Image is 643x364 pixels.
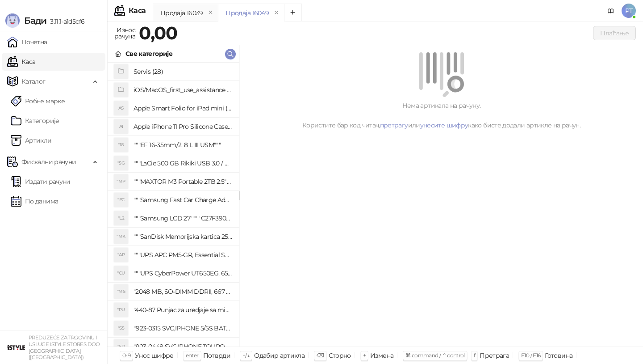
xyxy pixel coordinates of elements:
div: Измена [370,350,393,361]
div: Износ рачуна [113,24,137,42]
span: Фискални рачуни [21,153,76,171]
span: Бади [24,15,46,26]
span: 3.11.1-a1d5cf6 [46,17,84,25]
div: AI [114,119,128,134]
button: Плаћање [593,26,636,40]
h4: Apple Smart Folio for iPad mini (A17 Pro) - Sage [134,101,232,115]
h4: Servis (28) [134,64,232,79]
div: "MK [114,229,128,244]
div: Готовина [545,350,572,361]
div: Каса [129,7,146,14]
a: Издати рачуни [11,173,71,190]
div: Све категорије [125,49,172,59]
span: f [474,352,475,359]
a: унесите шифру [420,121,468,129]
span: 0-9 [122,352,130,359]
h4: """EF 16-35mm/2, 8 L III USM""" [134,138,232,152]
small: PREDUZEĆE ZA TRGOVINU I USLUGE ISTYLE STORES DOO [GEOGRAPHIC_DATA] ([GEOGRAPHIC_DATA]) [29,334,100,360]
div: "AP [114,248,128,262]
img: 64x64-companyLogo-77b92cf4-9946-4f36-9751-bf7bb5fd2c7d.png [7,339,25,356]
div: "FC [114,193,128,207]
span: + [363,352,366,359]
div: Продаја 16039 [160,8,203,18]
h4: """Samsung LCD 27"""" C27F390FHUXEN""" [134,211,232,225]
div: "PU [114,303,128,317]
div: Сторно [329,350,351,361]
div: "L2 [114,211,128,225]
a: По данима [11,192,58,210]
h4: "2048 MB, SO-DIMM DDRII, 667 MHz, Napajanje 1,8 0,1 V, Latencija CL5" [134,284,232,299]
a: ArtikliАртикли [11,131,52,149]
a: Робне марке [11,92,65,110]
h4: """Samsung Fast Car Charge Adapter, brzi auto punja_, boja crna""" [134,193,232,207]
h4: """UPS APC PM5-GR, Essential Surge Arrest,5 utic_nica""" [134,248,232,262]
div: Унос шифре [135,350,174,361]
h4: """UPS CyberPower UT650EG, 650VA/360W , line-int., s_uko, desktop""" [134,266,232,280]
h4: "440-87 Punjac za uredjaje sa micro USB portom 4/1, Stand." [134,303,232,317]
span: ⌘ command / ⌃ control [405,352,465,359]
div: "S5 [114,321,128,335]
button: remove [271,9,282,17]
a: Каса [7,53,35,71]
div: Претрага [480,350,509,361]
div: "SD [114,339,128,354]
h4: "923-0315 SVC,IPHONE 5/5S BATTERY REMOVAL TRAY Držač za iPhone sa kojim se otvara display [134,321,232,335]
h4: """LaCie 500 GB Rikiki USB 3.0 / Ultra Compact & Resistant aluminum / USB 3.0 / 2.5""""""" [134,156,232,170]
span: enter [186,352,199,359]
div: "5G [114,156,128,170]
span: ↑/↓ [242,352,250,359]
h4: """MAXTOR M3 Portable 2TB 2.5"""" crni eksterni hard disk HX-M201TCB/GM""" [134,174,232,189]
div: "CU [114,266,128,280]
div: AS [114,101,128,115]
a: претрагу [380,121,408,129]
img: Logo [5,13,20,28]
div: "MP [114,174,128,189]
div: Нема артикала на рачуну. Користите бар код читач, или како бисте додали артикле на рачун. [251,101,632,130]
span: ⌫ [317,352,324,359]
strong: 0,00 [139,22,177,44]
div: grid [108,63,239,347]
a: Почетна [7,33,47,51]
div: Продаја 16049 [225,8,269,18]
a: Документација [604,4,618,18]
div: "18 [114,138,128,152]
button: remove [205,9,217,17]
span: PT [622,4,636,18]
h4: """SanDisk Memorijska kartica 256GB microSDXC sa SD adapterom SDSQXA1-256G-GN6MA - Extreme PLUS, ... [134,229,232,244]
h4: Apple iPhone 11 Pro Silicone Case - Black [134,119,232,134]
a: Категорије [11,112,59,130]
div: Потврди [203,350,231,361]
div: "MS [114,284,128,299]
div: Одабир артикла [254,350,305,361]
button: Add tab [284,4,302,21]
span: F10 / F16 [521,352,540,359]
h4: iOS/MacOS_first_use_assistance (4) [134,83,232,97]
h4: "923-0448 SVC,IPHONE,TOURQUE DRIVER KIT .65KGF- CM Šrafciger " [134,339,232,354]
span: Каталог [21,72,46,90]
